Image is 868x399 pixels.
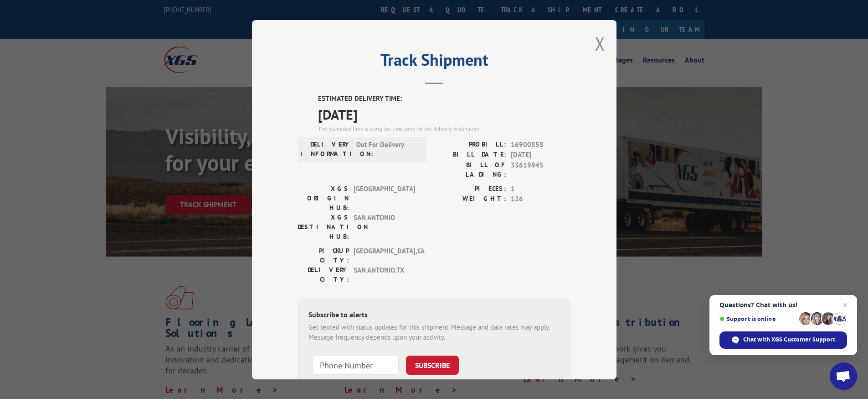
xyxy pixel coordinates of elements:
[318,94,571,104] label: ESTIMATED DELIVERY TIME:
[434,160,506,179] label: BILL OF LADING:
[434,194,506,205] label: WEIGHT:
[298,265,349,284] label: DELIVERY CITY:
[318,104,571,124] span: [DATE]
[719,331,847,349] div: Chat with XGS Customer Support
[743,336,835,344] span: Chat with XGS Customer Support
[318,124,571,132] div: The estimated time is using the time zone for the delivery destination.
[354,265,415,284] span: SAN ANTONIO , TX
[511,150,571,160] span: [DATE]
[839,299,850,310] span: Close chat
[356,139,418,158] span: Out For Delivery
[298,246,349,265] label: PICKUP CITY:
[511,184,571,194] span: 1
[308,322,560,342] div: Get texted with status updates for this shipment. Message and data rates may apply. Message frequ...
[511,194,571,205] span: 126
[511,160,571,179] span: 33619945
[298,184,349,212] label: XGS ORIGIN HUB:
[511,139,571,150] span: 16900858
[406,355,459,374] button: SUBSCRIBE
[298,212,349,241] label: XGS DESTINATION HUB:
[308,309,560,322] div: Subscribe to alerts
[354,246,415,265] span: [GEOGRAPHIC_DATA] , CA
[719,301,847,309] span: Questions? Chat with us!
[354,212,415,241] span: SAN ANTONIO
[298,53,571,71] h2: Track Shipment
[434,184,506,194] label: PIECES:
[830,362,857,390] div: Open chat
[434,150,506,160] label: BILL DATE:
[354,184,415,212] span: [GEOGRAPHIC_DATA]
[595,31,605,56] button: Close modal
[312,355,399,374] input: Phone Number
[300,139,352,158] label: DELIVERY INFORMATION:
[719,315,796,322] span: Support is online
[434,139,506,150] label: PROBILL:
